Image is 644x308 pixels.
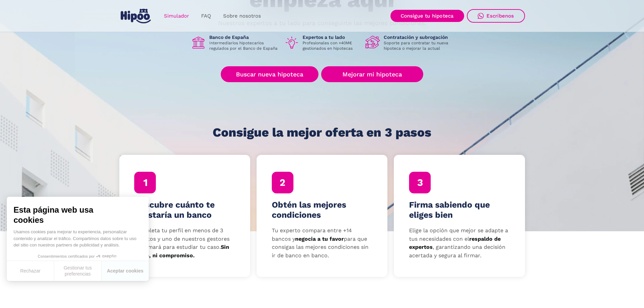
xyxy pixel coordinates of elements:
p: Profesionales con +40M€ gestionados en hipotecas [303,40,360,51]
a: FAQ [195,9,217,23]
h4: Obtén las mejores condiciones [272,200,373,220]
strong: Sin coste, ni compromiso. [134,244,229,259]
h1: Expertos a tu lado [303,34,360,40]
h1: Banco de España [209,34,279,40]
p: Elige la opción que mejor se adapte a tus necesidades con el , garantizando una decisión acertada... [409,227,510,260]
p: Tu experto compara entre +14 bancos y para que consigas las mejores condiciones sin ir de banco e... [272,227,373,260]
a: Escríbenos [467,9,525,23]
p: Intermediarios hipotecarios regulados por el Banco de España [209,40,279,51]
p: Completa tu perfil en menos de 3 minutos y uno de nuestros gestores te llamará para estudiar tu c... [134,227,235,260]
a: Sobre nosotros [217,9,267,23]
p: Soporte para contratar tu nueva hipoteca o mejorar la actual [384,40,453,51]
h1: Contratación y subrogación [384,34,453,40]
h1: Consigue la mejor oferta en 3 pasos [213,126,431,139]
a: Mejorar mi hipoteca [321,66,423,82]
h4: Firma sabiendo que eliges bien [409,200,510,220]
a: Simulador [158,9,195,23]
a: home [119,6,152,26]
div: Escríbenos [486,13,514,19]
a: Buscar nueva hipoteca [221,66,318,82]
h4: Descubre cuánto te prestaría un banco [134,200,235,220]
a: Consigue tu hipoteca [390,10,464,22]
strong: negocia a tu favor [295,236,344,242]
